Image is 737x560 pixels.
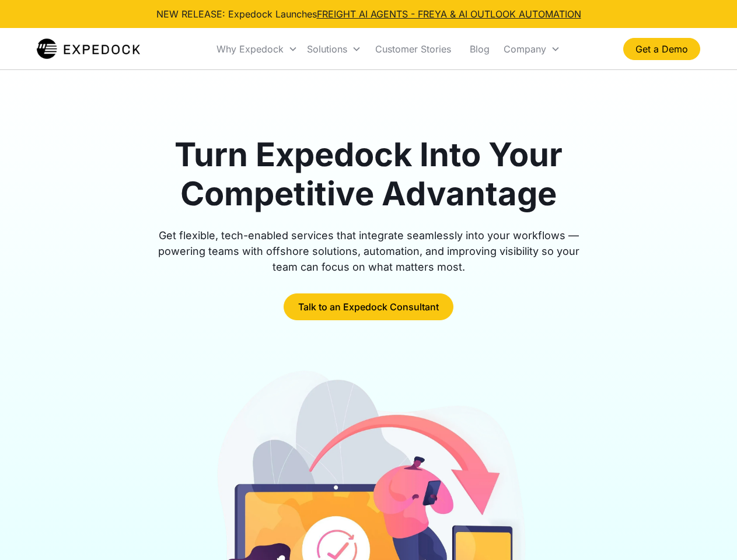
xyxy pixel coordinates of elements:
[37,37,140,61] img: Expedock Logo
[156,7,581,21] div: NEW RELEASE: Expedock Launches
[212,29,302,69] div: Why Expedock
[317,8,581,20] a: FREIGHT AI AGENTS - FREYA & AI OUTLOOK AUTOMATION
[37,37,140,61] a: home
[284,293,453,320] a: Talk to an Expedock Consultant
[302,29,366,69] div: Solutions
[504,43,546,55] div: Company
[307,43,347,55] div: Solutions
[460,29,499,69] a: Blog
[499,29,565,69] div: Company
[145,228,593,275] div: Get flexible, tech-enabled services that integrate seamlessly into your workflows — powering team...
[623,38,700,60] a: Get a Demo
[145,135,593,213] h1: Turn Expedock Into Your Competitive Advantage
[366,29,460,69] a: Customer Stories
[679,504,737,560] iframe: Chat Widget
[216,43,284,55] div: Why Expedock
